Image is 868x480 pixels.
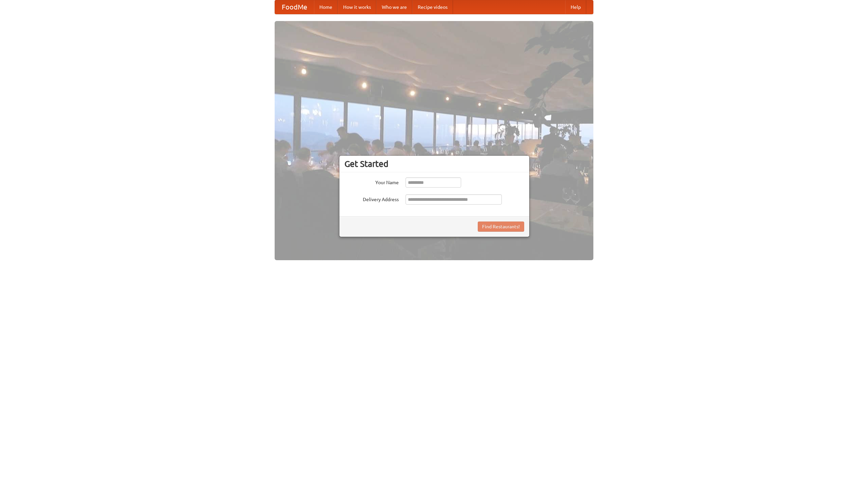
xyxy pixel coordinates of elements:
a: Recipe videos [412,0,453,14]
a: Who we are [376,0,412,14]
a: Help [565,0,586,14]
label: Your Name [344,177,399,186]
button: Find Restaurants! [478,222,524,232]
label: Delivery Address [344,194,399,203]
a: FoodMe [275,0,314,14]
h3: Get Started [344,159,524,169]
a: Home [314,0,338,14]
a: How it works [338,0,376,14]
